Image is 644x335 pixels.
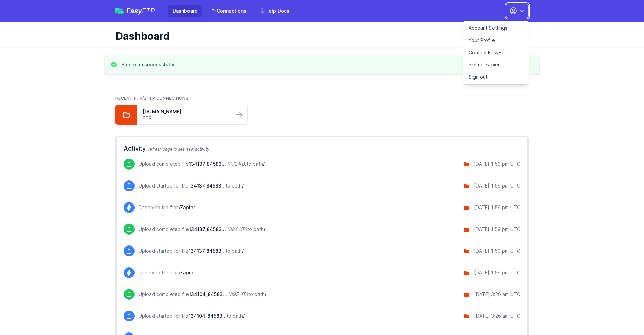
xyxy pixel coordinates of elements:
a: EasyFTP [115,7,155,14]
iframe: Drift Widget Chat Controller [610,301,636,327]
span: Easy [126,7,155,14]
p: Received file from [139,269,195,276]
p: Upload started for file to path [139,182,244,189]
p: Received file from [139,204,195,211]
p: Upload completed file to path [139,161,265,167]
a: Set up Zapier [463,59,529,71]
span: FTP [142,7,155,15]
a: Contact EasyFTP [463,46,529,59]
div: [DATE] 1:59 pm UTC [474,161,520,167]
i: (384 KB) [227,226,247,232]
div: [DATE] 1:59 pm UTC [474,226,520,233]
p: Upload completed file to path [139,291,266,298]
span: / [264,226,265,232]
div: [DATE] 1:59 pm UTC [474,204,520,211]
span: 134137_8458322805076_100926549_9-30-2025.zip [189,183,226,189]
a: FTP [143,115,228,122]
span: Zapier [180,270,195,275]
a: Your Profile [463,34,529,46]
a: Sign out [463,71,529,83]
span: / [243,313,245,319]
div: [DATE] 3:26 am UTC [474,313,520,319]
div: [DATE] 1:59 pm UTC [474,269,520,276]
span: 134104_8458323525972_100925042_9-30-2025.zip [189,313,227,319]
a: Help Docs [256,5,293,17]
span: 134137_8458300850516_100926548_9-30-2025.zip [189,226,226,232]
span: / [242,248,244,254]
p: Upload completed file to path [139,226,265,233]
span: Zapier [180,204,195,210]
span: 134137_8458322805076_100926549_9-30-2025.zip [189,161,226,167]
div: [DATE] 3:26 am UTC [474,291,520,298]
i: (395 KB) [228,291,248,297]
span: / [263,161,265,167]
h2: Recent FTP/SFTP Connections [115,96,529,101]
p: Upload started for file to path [139,313,245,319]
i: (472 KB) [227,161,247,167]
span: 134104_8458323525972_100925042_9-30-2025.zip [189,291,227,297]
h3: Signed in successfully. [121,61,176,68]
a: Account Settings [463,22,529,34]
span: / [265,291,266,297]
a: Connections [207,5,250,17]
a: [DOMAIN_NAME] [143,108,228,115]
p: Upload started for file to path [139,248,244,254]
div: [DATE] 1:59 pm UTC [474,182,520,189]
h2: Activity [124,144,520,153]
span: 134137_8458300850516_100926548_9-30-2025.zip [189,248,226,254]
img: easyftp_logo.png [115,8,124,14]
a: Dashboard [168,5,202,17]
span: refresh page to see new activity [148,146,209,152]
span: / [242,183,244,189]
div: [DATE] 1:59 pm UTC [474,248,520,254]
h1: Dashboard [115,30,523,42]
